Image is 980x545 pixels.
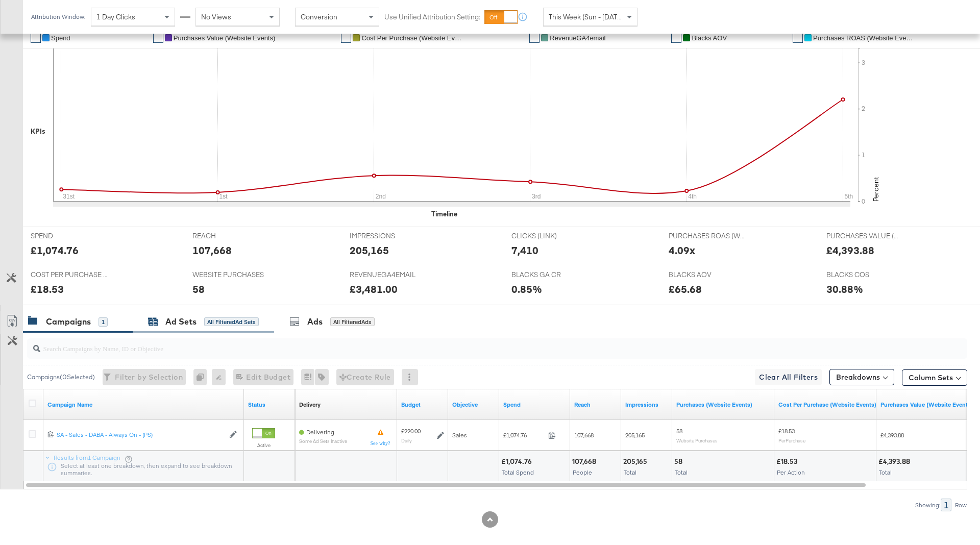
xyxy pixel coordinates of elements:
[27,373,95,382] div: Campaigns ( 0 Selected)
[401,437,412,443] sub: Daily
[902,369,967,386] button: Column Sets
[826,243,874,258] div: £4,393.88
[572,457,599,466] div: 107,668
[306,428,334,436] span: Delivering
[755,369,822,385] button: Clear All Filters
[401,427,421,435] div: £220.00
[674,457,685,466] div: 58
[826,282,863,296] div: 30.88%
[624,468,636,476] span: Total
[299,401,321,409] a: Reflects the ability of your Ad Campaign to achieve delivery based on ad states, schedule and bud...
[153,33,163,43] a: ✔
[502,468,534,476] span: Total Spend
[31,243,79,258] div: £1,074.76
[96,12,135,21] span: 1 Day Clicks
[623,457,650,466] div: 205,165
[452,431,467,439] span: Sales
[826,231,903,241] span: PURCHASES VALUE (WEBSITE EVENTS)
[57,431,224,439] div: SA - Sales - DABA - Always On - (PS)
[452,401,495,409] a: Your campaign's objective.
[625,431,645,439] span: 205,165
[192,243,232,258] div: 107,668
[778,427,795,435] span: £18.53
[669,231,745,241] span: PURCHASES ROAS (WEBSITE EVENTS)
[671,33,681,43] a: ✔
[669,243,695,258] div: 4.09x
[46,316,91,328] div: Campaigns
[31,231,107,241] span: SPEND
[99,317,108,327] div: 1
[880,431,904,439] span: £4,393.88
[776,457,800,466] div: £18.53
[676,437,718,443] sub: Website Purchases
[793,33,803,43] a: ✔
[829,369,894,385] button: Breakdowns
[361,34,463,42] span: Cost Per Purchase (Website Events)
[192,231,269,241] span: REACH
[826,270,903,280] span: BLACKS COS
[384,12,480,22] label: Use Unified Attribution Setting:
[574,401,617,409] a: The number of people your ad was served to.
[503,431,544,439] span: £1,074.76
[299,401,321,409] div: Delivery
[40,334,881,354] input: Search Campaigns by Name, ID or Objective
[252,442,275,449] label: Active
[330,317,375,327] div: All Filtered Ads
[51,34,70,42] span: Spend
[431,209,457,219] div: Timeline
[307,316,323,328] div: Ads
[192,282,205,296] div: 58
[31,13,86,20] div: Attribution Window:
[192,270,269,280] span: WEBSITE PURCHASES
[529,33,540,43] a: ✔
[550,34,605,42] span: RevenueGA4email
[915,502,941,509] div: Showing:
[165,316,197,328] div: Ad Sets
[193,369,212,385] div: 0
[777,468,805,476] span: Per Action
[350,231,426,241] span: IMPRESSIONS
[878,457,913,466] div: £4,393.88
[675,468,688,476] span: Total
[31,270,107,280] span: COST PER PURCHASE (WEBSITE EVENTS)
[669,282,702,296] div: £65.68
[954,502,967,509] div: Row
[248,401,291,409] a: Shows the current state of your Ad Campaign.
[301,12,337,21] span: Conversion
[341,33,351,43] a: ✔
[31,282,64,296] div: £18.53
[31,127,45,136] div: KPIs
[676,401,770,409] a: The number of times a purchase was made tracked by your Custom Audience pixel on your website aft...
[574,431,594,439] span: 107,668
[350,243,389,258] div: 205,165
[299,438,347,444] sub: Some Ad Sets Inactive
[871,177,880,202] text: Percent
[676,427,682,435] span: 58
[511,231,588,241] span: CLICKS (LINK)
[31,33,41,43] a: ✔
[401,401,444,409] a: The maximum amount you're willing to spend on your ads, on average each day or over the lifetime ...
[941,499,951,511] div: 1
[880,401,974,409] a: The total value of the purchase actions tracked by your Custom Audience pixel on your website aft...
[759,371,818,384] span: Clear All Filters
[813,34,915,42] span: Purchases ROAS (Website Events)
[625,401,668,409] a: The number of times your ad was served. On mobile apps an ad is counted as served the first time ...
[511,282,542,296] div: 0.85%
[511,243,538,258] div: 7,410
[549,12,625,21] span: This Week (Sun - [DATE])
[778,401,876,409] a: The average cost for each purchase tracked by your Custom Audience pixel on your website after pe...
[692,34,727,42] span: Blacks AOV
[201,12,231,21] span: No Views
[879,468,892,476] span: Total
[47,401,240,409] a: Your campaign name.
[503,401,566,409] a: The total amount spent to date.
[350,282,398,296] div: £3,481.00
[778,437,805,443] sub: Per Purchase
[174,34,276,42] span: Purchases Value (Website Events)
[573,468,592,476] span: People
[204,317,259,327] div: All Filtered Ad Sets
[669,270,745,280] span: BLACKS AOV
[511,270,588,280] span: BLACKS GA CR
[350,270,426,280] span: REVENUEGA4EMAIL
[501,457,535,466] div: £1,074.76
